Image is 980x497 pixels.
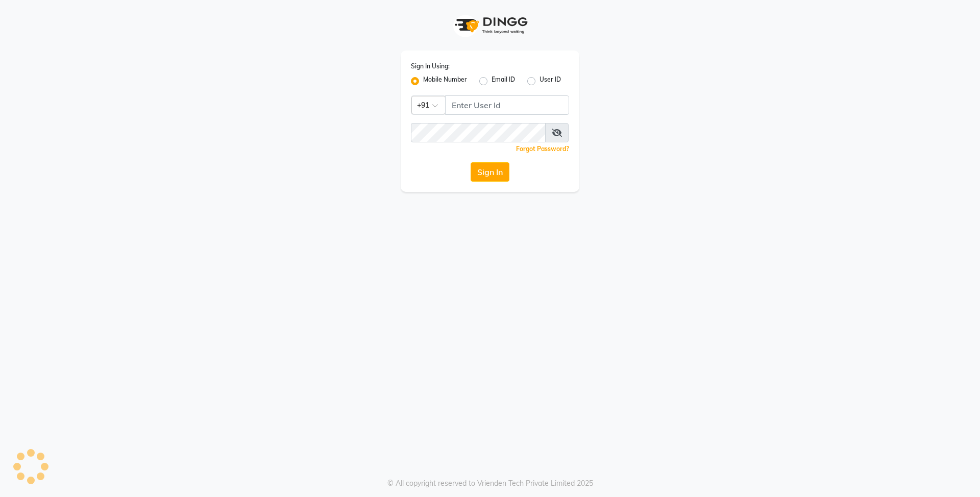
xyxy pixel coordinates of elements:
[449,10,531,40] img: logo1.svg
[516,145,569,153] a: Forgot Password?
[411,62,450,71] label: Sign In Using:
[540,75,561,87] label: User ID
[492,75,515,87] label: Email ID
[411,123,546,142] input: Username
[423,75,467,87] label: Mobile Number
[471,162,509,182] button: Sign In
[445,95,569,115] input: Username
